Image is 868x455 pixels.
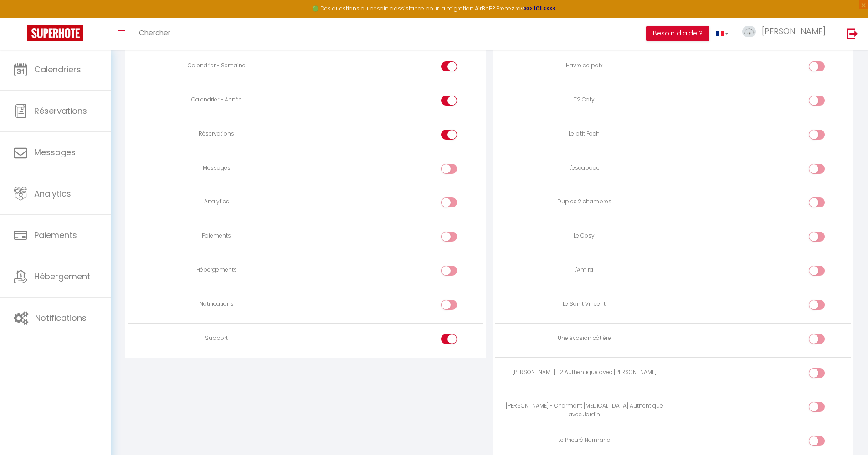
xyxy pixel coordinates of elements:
a: ... [PERSON_NAME] [735,18,837,50]
div: Calendrier - Semaine [131,61,302,70]
button: Besoin d'aide ? [646,26,709,41]
span: Calendriers [34,64,81,75]
div: Notifications [131,300,302,308]
a: Chercher [132,18,177,50]
div: Hébergements [131,266,302,274]
div: L'escapade [499,164,669,172]
span: Notifications [35,312,87,324]
img: ... [742,26,756,37]
div: Le p'tit Foch [499,130,669,138]
img: Super Booking [27,25,83,41]
div: T2 Coty [499,96,669,104]
div: Le Prieuré Normand [499,436,669,445]
span: Messages [34,147,76,158]
div: Le Saint Vincent [499,300,669,308]
div: Calendrier - Année [131,96,302,104]
span: [PERSON_NAME] [762,25,826,37]
div: Réservations [131,130,302,138]
span: Paiements [34,229,77,241]
div: L'Amiral [499,266,669,274]
span: Analytics [34,188,71,199]
div: Support [131,334,302,343]
img: logout [847,28,858,39]
div: Duplex 2 chambres [499,197,669,206]
div: Analytics [131,197,302,206]
span: Réservations [34,105,87,116]
div: Une évasion côtière [499,334,669,343]
span: Chercher [139,28,170,37]
div: [PERSON_NAME] T2 Authentique avec [PERSON_NAME] [499,368,669,377]
div: Le Cosy [499,232,669,240]
a: >>> ICI <<<< [524,5,556,12]
div: Havre de paix [499,61,669,70]
div: Messages [131,164,302,172]
div: [PERSON_NAME] - Charmant [MEDICAL_DATA] Authentique avec Jardin [499,402,669,419]
span: Hébergement [34,271,90,282]
div: Paiements [131,232,302,240]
